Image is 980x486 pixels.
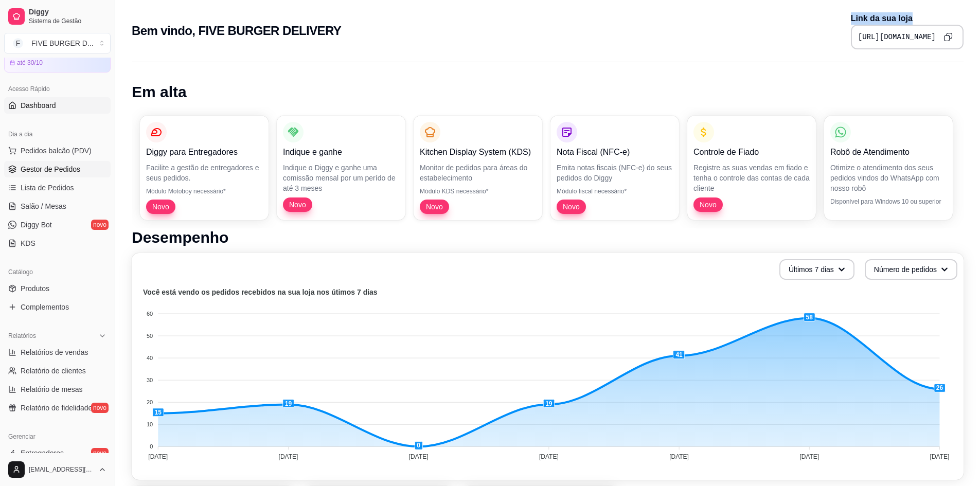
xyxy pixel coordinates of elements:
[21,201,66,211] span: Salão / Mesas
[799,453,819,460] tspan: [DATE]
[4,81,111,97] div: Acesso Rápido
[4,161,111,177] a: Gestor de Pedidos
[858,32,936,42] pre: [URL][DOMAIN_NAME]
[21,448,64,458] span: Entregadores
[21,100,56,111] span: Dashboard
[147,355,153,361] tspan: 40
[283,146,399,158] p: Indique e ganhe
[21,347,88,357] span: Relatórios de vendas
[550,116,679,220] button: Nota Fiscal (NFC-e)Emita notas fiscais (NFC-e) do seus pedidos do DiggyMódulo fiscal necessário*Novo
[422,202,447,212] span: Novo
[779,259,854,280] button: Últimos 7 dias
[277,116,405,220] button: Indique e ganheIndique o Diggy e ganhe uma comissão mensal por um perído de até 3 mesesNovo
[687,116,816,220] button: Controle de FiadoRegistre as suas vendas em fiado e tenha o controle das contas de cada clienteNovo
[4,280,111,297] a: Produtos
[4,457,111,482] button: [EMAIL_ADDRESS][DOMAIN_NAME]
[8,332,36,340] span: Relatórios
[21,183,74,193] span: Lista de Pedidos
[4,43,111,73] a: Diggy Pro + 30até 30/10
[147,311,153,317] tspan: 60
[21,220,52,230] span: Diggy Bot
[148,453,168,460] tspan: [DATE]
[4,198,111,214] a: Salão / Mesas
[930,453,950,460] tspan: [DATE]
[4,97,111,114] a: Dashboard
[4,33,111,53] button: Select a team
[830,146,947,158] p: Robô de Atendimento
[4,445,111,461] a: Entregadoresnovo
[4,217,111,233] a: Diggy Botnovo
[285,200,310,210] span: Novo
[696,200,721,210] span: Novo
[146,146,262,158] p: Diggy para Entregadores
[557,146,673,158] p: Nota Fiscal (NFC-e)
[146,187,262,195] p: Módulo Motoboy necessário*
[830,163,947,193] p: Otimize o atendimento dos seus pedidos vindos do WhatsApp com nosso robô
[17,59,43,67] article: até 30/10
[21,283,49,294] span: Produtos
[21,366,86,376] span: Relatório de clientes
[29,465,94,474] span: [EMAIL_ADDRESS][DOMAIN_NAME]
[693,146,810,158] p: Controle de Fiado
[4,4,111,29] a: DiggySistema de Gestão
[21,384,83,394] span: Relatório de mesas
[21,238,35,248] span: KDS
[150,443,153,449] tspan: 0
[4,299,111,315] a: Complementos
[21,164,80,174] span: Gestor de Pedidos
[409,453,429,460] tspan: [DATE]
[539,453,559,460] tspan: [DATE]
[830,197,947,206] p: Disponível para Windows 10 ou superior
[4,126,111,142] div: Dia a dia
[693,163,810,193] p: Registre as suas vendas em fiado e tenha o controle das contas de cada cliente
[147,421,153,427] tspan: 10
[132,228,964,247] h1: Desempenho
[21,403,92,413] span: Relatório de fidelidade
[420,187,536,195] p: Módulo KDS necessário*
[148,202,173,212] span: Novo
[559,202,584,212] span: Novo
[29,17,106,25] span: Sistema de Gestão
[557,163,673,183] p: Emita notas fiscais (NFC-e) do seus pedidos do Diggy
[283,163,399,193] p: Indique o Diggy e ganhe uma comissão mensal por um perído de até 3 meses
[143,288,378,296] text: Você está vendo os pedidos recebidos na sua loja nos útimos 7 dias
[147,399,153,405] tspan: 20
[31,38,94,48] div: FIVE BURGER D ...
[824,116,953,220] button: Robô de AtendimentoOtimize o atendimento dos seus pedidos vindos do WhatsApp com nosso robôDispon...
[147,377,153,383] tspan: 30
[420,146,536,158] p: Kitchen Display System (KDS)
[147,333,153,339] tspan: 50
[557,187,673,195] p: Módulo fiscal necessário*
[4,428,111,445] div: Gerenciar
[140,116,269,220] button: Diggy para EntregadoresFacilite a gestão de entregadores e seus pedidos.Módulo Motoboy necessário...
[279,453,298,460] tspan: [DATE]
[4,142,111,159] button: Pedidos balcão (PDV)
[669,453,689,460] tspan: [DATE]
[132,83,964,101] h1: Em alta
[4,344,111,361] a: Relatórios de vendas
[21,302,69,312] span: Complementos
[29,8,106,17] span: Diggy
[4,179,111,196] a: Lista de Pedidos
[414,116,542,220] button: Kitchen Display System (KDS)Monitor de pedidos para áreas do estabelecimentoMódulo KDS necessário...
[851,12,964,25] p: Link da sua loja
[940,29,956,45] button: Copy to clipboard
[420,163,536,183] p: Monitor de pedidos para áreas do estabelecimento
[4,381,111,398] a: Relatório de mesas
[4,363,111,379] a: Relatório de clientes
[4,235,111,251] a: KDS
[865,259,957,280] button: Número de pedidos
[146,163,262,183] p: Facilite a gestão de entregadores e seus pedidos.
[13,38,23,48] span: F
[4,264,111,280] div: Catálogo
[4,400,111,416] a: Relatório de fidelidadenovo
[21,146,92,156] span: Pedidos balcão (PDV)
[132,23,341,39] h2: Bem vindo, FIVE BURGER DELIVERY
